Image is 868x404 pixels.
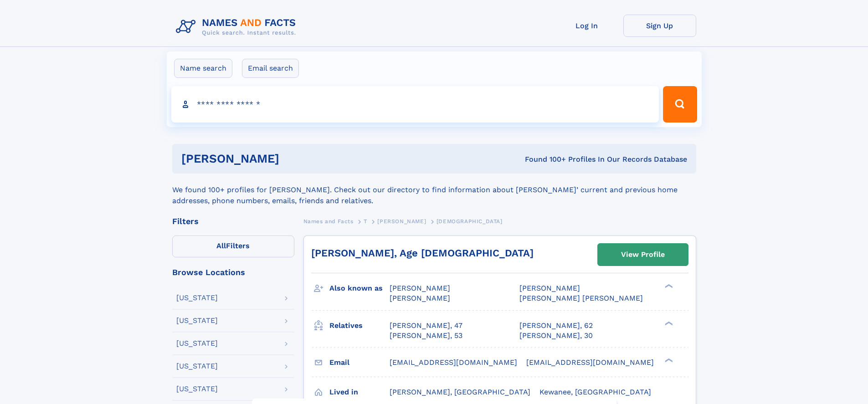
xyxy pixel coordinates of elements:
h3: Lived in [329,384,390,400]
div: [US_STATE] [176,317,218,324]
span: [PERSON_NAME] [377,218,426,225]
span: All [216,241,226,250]
a: [PERSON_NAME], 62 [519,321,593,331]
a: Names and Facts [303,215,354,227]
div: Browse Locations [172,268,294,276]
a: [PERSON_NAME], Age [DEMOGRAPHIC_DATA] [311,247,534,259]
div: ❯ [663,283,673,289]
label: Name search [174,59,232,78]
div: [US_STATE] [176,294,218,302]
div: [US_STATE] [176,363,218,370]
span: [PERSON_NAME] [519,284,580,292]
button: Search Button [663,86,697,123]
div: Found 100+ Profiles In Our Records Database [402,154,687,164]
span: [PERSON_NAME] [390,294,450,302]
span: Kewanee, [GEOGRAPHIC_DATA] [539,388,651,396]
a: View Profile [598,244,688,266]
a: [PERSON_NAME], 53 [390,331,462,341]
div: Filters [172,217,294,225]
span: [PERSON_NAME], [GEOGRAPHIC_DATA] [390,388,530,396]
span: [DEMOGRAPHIC_DATA] [437,218,503,225]
div: ❯ [663,320,673,326]
a: [PERSON_NAME] [377,215,426,227]
a: T [364,215,367,227]
h1: [PERSON_NAME] [181,153,402,164]
div: [US_STATE] [176,385,218,393]
span: [EMAIL_ADDRESS][DOMAIN_NAME] [526,358,654,367]
a: Sign Up [623,15,696,37]
img: Logo Names and Facts [172,15,303,39]
h3: Email [329,355,390,370]
div: We found 100+ profiles for [PERSON_NAME]. Check out our directory to find information about [PERS... [172,174,696,206]
div: ❯ [663,357,673,363]
div: [US_STATE] [176,340,218,347]
a: [PERSON_NAME], 47 [390,321,462,331]
a: Log In [550,15,623,37]
a: [PERSON_NAME], 30 [519,331,593,341]
span: [PERSON_NAME] [390,284,450,292]
span: [PERSON_NAME] [PERSON_NAME] [519,294,643,302]
input: search input [171,86,659,123]
span: T [364,218,367,225]
span: [EMAIL_ADDRESS][DOMAIN_NAME] [390,358,517,367]
label: Filters [172,235,294,257]
label: Email search [242,59,299,78]
h3: Also known as [329,281,390,296]
h3: Relatives [329,318,390,333]
div: View Profile [621,244,665,265]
